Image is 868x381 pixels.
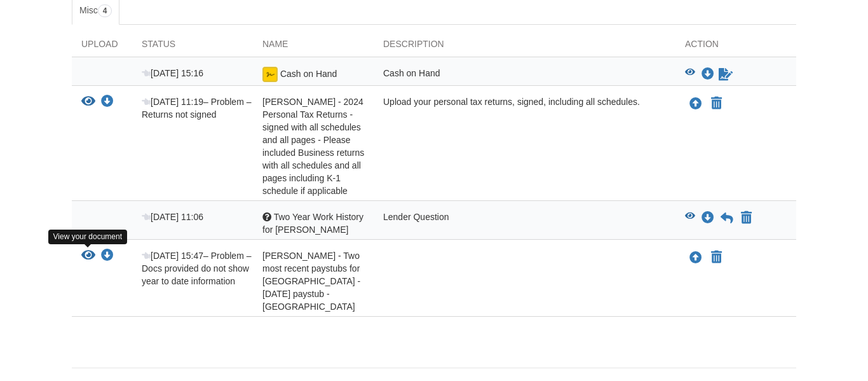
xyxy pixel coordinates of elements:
[717,67,734,82] a: Waiting for your co-borrower to e-sign
[48,230,128,244] div: View your document
[142,97,203,107] span: [DATE] 11:19
[262,251,360,312] span: [PERSON_NAME] - Two most recent paystubs for [GEOGRAPHIC_DATA] - [DATE] paystub - [GEOGRAPHIC_DATA]
[710,250,723,265] button: Declare Whitney HIckson - Two most recent paystubs for Escambia County School District - Septembe...
[101,97,114,107] a: Download Curtis Hickson - 2024 Personal Tax Returns - signed with all schedules and all pages - P...
[132,249,253,313] div: – Problem – Docs provided do not show year to date information
[685,212,695,225] button: View Two Year Work History for Curtis
[101,251,114,261] a: Download Whitney HIckson - Two most recent paystubs for Escambia County School District - Septemb...
[280,69,337,79] span: Cash on Hand
[374,67,675,82] div: Cash on Hand
[262,97,364,196] span: [PERSON_NAME] - 2024 Personal Tax Returns - signed with all schedules and all pages - Please incl...
[98,4,112,17] span: 4
[132,95,253,197] div: – Problem – Returns not signed
[374,211,675,236] div: Lender Question
[374,38,675,57] div: Description
[688,249,703,266] button: Upload Whitney HIckson - Two most recent paystubs for Escambia County School District - September...
[685,68,695,81] button: View Cash on Hand
[710,96,723,111] button: Declare Curtis Hickson - 2024 Personal Tax Returns - signed with all schedules and all pages - Pl...
[675,38,796,57] div: Action
[81,95,95,109] button: View Curtis Hickson - 2024 Personal Tax Returns - signed with all schedules and all pages - Pleas...
[262,67,278,82] img: esign
[142,212,203,222] span: [DATE] 11:06
[702,69,714,80] a: Download Cash on Hand
[142,251,203,261] span: [DATE] 15:47
[253,38,374,57] div: Name
[740,211,753,226] button: Declare Two Year Work History for Curtis not applicable
[142,68,203,78] span: [DATE] 15:16
[72,38,132,57] div: Upload
[132,38,253,57] div: Status
[702,213,714,223] a: Download Two Year Work History for Curtis
[81,249,95,263] button: View Whitney HIckson - Two most recent paystubs for Escambia County School District - September 1...
[374,95,675,197] div: Upload your personal tax returns, signed, including all schedules.
[688,95,703,112] button: Upload Curtis Hickson - 2024 Personal Tax Returns - signed with all schedules and all pages - Ple...
[262,212,363,235] span: Two Year Work History for [PERSON_NAME]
